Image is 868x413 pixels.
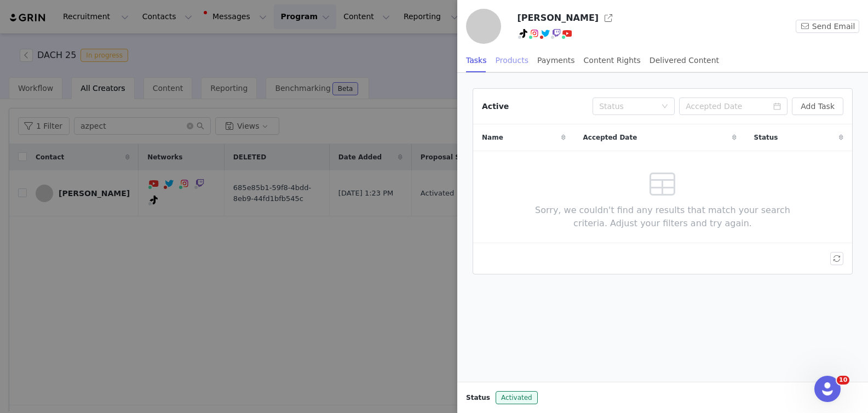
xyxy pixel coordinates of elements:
div: Products [496,48,528,73]
span: Activated [496,391,538,404]
div: Tasks [466,48,487,73]
iframe: Intercom live chat [814,376,841,402]
input: Accepted Date [679,97,787,115]
span: Sorry, we couldn't find any results that match your search criteria. Adjust your filters and try ... [519,204,807,230]
div: Payments [537,48,575,73]
i: icon: down [662,103,668,111]
div: Content Rights [584,48,641,73]
div: Active [482,101,509,112]
span: 10 [837,376,849,385]
span: Accepted Date [583,133,637,142]
i: icon: calendar [773,102,781,110]
div: Delivered Content [649,48,719,73]
button: Add Task [792,97,843,115]
button: Send Email [796,20,859,33]
span: Status [466,393,490,403]
span: Name [482,133,503,142]
div: Status [599,101,656,112]
img: instagram.svg [530,29,539,38]
article: Active [473,88,853,274]
span: Status [754,133,778,142]
h3: [PERSON_NAME] [517,12,599,25]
